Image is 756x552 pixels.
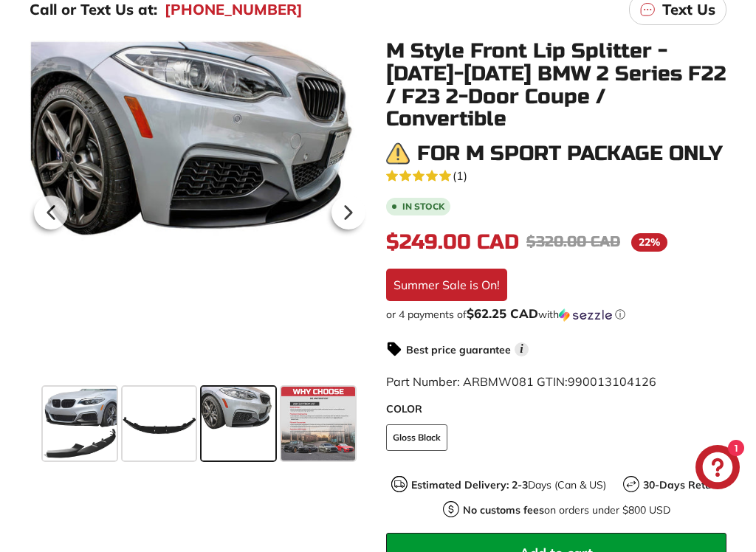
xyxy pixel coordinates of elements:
span: $62.25 CAD [467,306,538,321]
inbox-online-store-chat: Shopify online store chat [691,445,744,493]
div: or 4 payments of with [386,307,726,322]
strong: No customs fees [463,503,544,517]
h1: M Style Front Lip Splitter - [DATE]-[DATE] BMW 2 Series F22 / F23 2-Door Coupe / Convertible [386,40,726,131]
img: Sezzle [559,308,612,322]
div: or 4 payments of$62.25 CADwithSezzle Click to learn more about Sezzle [386,307,726,322]
span: $249.00 CAD [386,230,519,255]
p: Days (Can & US) [411,477,606,493]
b: In stock [402,202,444,211]
strong: Estimated Delivery: 2-3 [411,478,528,491]
h3: For M Sport Package only [417,142,723,165]
strong: Best price guarantee [406,343,511,356]
span: 990013104126 [568,374,656,389]
span: $320.00 CAD [526,232,620,251]
span: Part Number: ARBMW081 GTIN: [386,374,656,389]
span: (1) [453,167,467,184]
span: 22% [631,233,667,252]
p: on orders under $800 USD [463,503,670,518]
a: 5.0 rating (1 votes) [386,165,726,184]
img: warning.png [386,142,410,165]
span: i [515,342,529,356]
div: Summer Sale is On! [386,269,507,301]
strong: 30-Days Return [643,478,721,491]
label: COLOR [386,401,726,417]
